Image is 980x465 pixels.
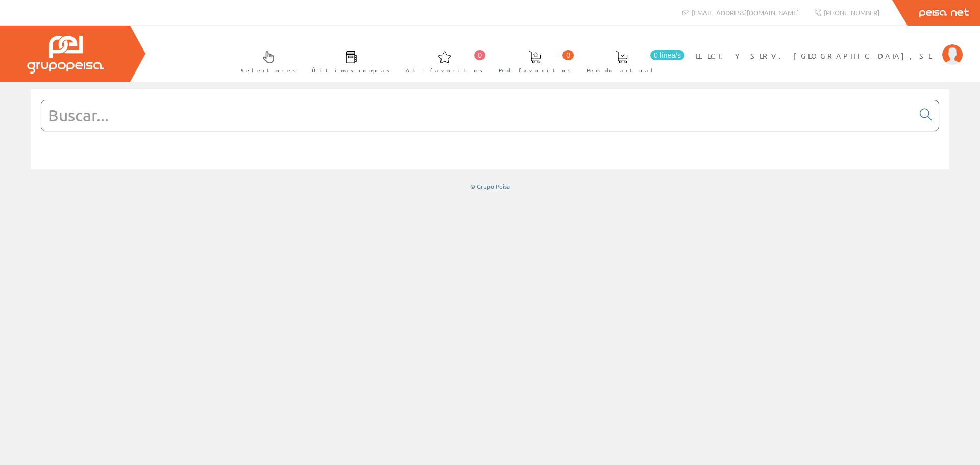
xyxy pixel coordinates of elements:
[474,50,485,60] span: 0
[231,42,301,80] a: Selectores
[692,8,799,17] span: [EMAIL_ADDRESS][DOMAIN_NAME]
[577,42,687,80] a: 0 línea/s Pedido actual
[587,65,656,76] span: Pedido actual
[27,36,104,74] img: Grupo Peisa
[562,50,574,60] span: 0
[696,42,963,52] a: ELECT. Y SERV. [GEOGRAPHIC_DATA], SL
[241,65,296,76] span: Selectores
[302,42,395,80] a: Últimas compras
[312,65,390,76] span: Últimas compras
[824,8,879,17] span: [PHONE_NUMBER]
[41,100,914,131] input: Buscar...
[406,65,483,76] span: Art. favoritos
[696,51,937,61] span: ELECT. Y SERV. [GEOGRAPHIC_DATA], SL
[31,182,949,191] div: © Grupo Peisa
[499,65,571,76] span: Ped. favoritos
[650,50,684,60] span: 0 línea/s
